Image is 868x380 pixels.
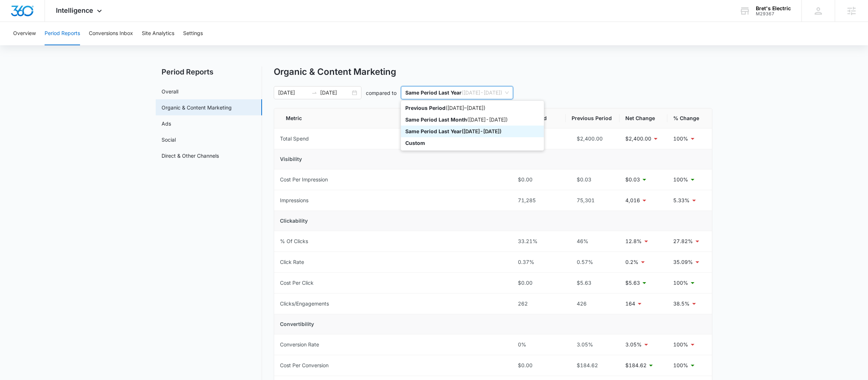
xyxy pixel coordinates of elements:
p: 3.05% [625,341,642,349]
div: 262 [518,300,560,308]
div: 3.05% [572,341,614,349]
p: $5.63 [625,279,640,287]
div: Total Spend [280,135,309,143]
input: Start date [278,89,308,97]
div: Click Rate [280,258,304,266]
div: $0.00 [518,279,560,287]
div: $2,400.00 [572,135,614,143]
p: $184.62 [625,361,647,369]
th: % Change [667,108,712,128]
p: 164 [625,300,635,308]
p: compared to [366,89,397,97]
button: Period Reports [45,22,80,45]
div: account id [756,11,791,16]
p: 27.82% [673,237,693,245]
input: End date [320,89,350,97]
th: Previous Period [566,108,619,128]
div: $0.00 [518,176,560,184]
p: Custom [405,140,425,146]
div: 0.37% [518,258,560,266]
a: Ads [162,120,171,127]
p: Same Period Last Year [405,128,462,134]
div: Conversion Rate [280,341,319,349]
p: 5.33% [673,196,690,204]
p: $0.03 [625,176,640,184]
p: Same Period Last Month [405,116,467,123]
a: Direct & Other Channels [162,152,219,160]
td: Clickability [274,211,712,231]
button: Conversions Inbox [89,22,133,45]
p: 100% [673,176,688,184]
span: ( [DATE] - [DATE] ) [405,87,509,99]
p: 0.2% [625,258,638,266]
div: $0.03 [572,176,614,184]
div: $5.63 [572,279,614,287]
span: swap-right [311,90,317,96]
div: ( [DATE] - [DATE] ) [405,127,539,135]
p: $2,400.00 [625,135,651,143]
div: 33.21% [518,237,560,245]
div: $0.00 [518,361,560,369]
p: 100% [673,361,688,369]
p: Same Period Last Year [405,89,462,96]
a: Organic & Content Marketing [162,104,232,111]
div: account name [756,5,791,11]
p: 12.8% [625,237,642,245]
a: Overall [162,88,178,95]
div: 71,285 [518,196,560,204]
div: Cost Per Click [280,279,314,287]
button: Settings [183,22,203,45]
p: 35.09% [673,258,693,266]
p: 100% [673,279,688,287]
div: 0.57% [572,258,614,266]
th: Net Change [619,108,667,128]
p: 100% [673,341,688,349]
div: Cost Per Impression [280,176,328,184]
p: 38.5% [673,300,690,308]
div: Clicks/Engagements [280,300,329,308]
td: Convertibility [274,314,712,334]
button: Overview [13,22,36,45]
div: ( [DATE] – [DATE] ) [405,104,539,112]
div: ( [DATE] - [DATE] ) [405,116,539,124]
span: to [311,90,317,96]
div: % Of Clicks [280,237,308,245]
div: Cost Per Conversion [280,361,329,369]
th: Metric [274,108,512,128]
h1: Organic & Content Marketing [274,66,396,77]
a: Social [162,136,176,143]
div: 75,301 [572,196,614,204]
h2: Period Reports [156,66,262,77]
span: Intelligence [56,7,93,14]
div: 426 [572,300,614,308]
td: Visibility [274,149,712,169]
div: 0% [518,341,560,349]
p: Previous Period [405,105,446,111]
p: 4,016 [625,196,640,204]
div: 46% [572,237,614,245]
div: $184.62 [572,361,614,369]
button: Site Analytics [142,22,174,45]
p: 100% [673,135,688,143]
div: Impressions [280,196,308,204]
